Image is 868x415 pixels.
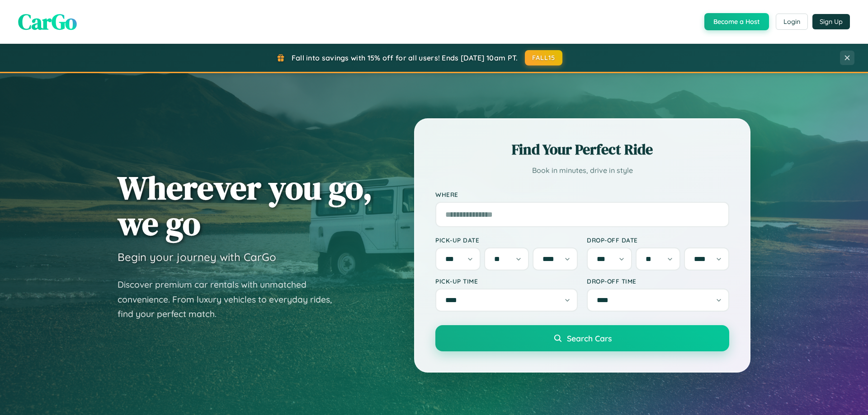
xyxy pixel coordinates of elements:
label: Drop-off Date [587,236,729,244]
button: Search Cars [435,325,729,351]
label: Drop-off Time [587,277,729,285]
span: Fall into savings with 15% off for all users! Ends [DATE] 10am PT. [292,53,518,62]
button: Sign Up [812,14,850,29]
span: Search Cars [567,333,612,343]
button: Login [776,14,808,30]
label: Where [435,191,729,198]
h3: Begin your journey with CarGo [118,250,276,264]
label: Pick-up Date [435,236,578,244]
button: FALL15 [525,50,563,65]
button: Become a Host [704,13,769,30]
h1: Wherever you go, we go [118,170,373,241]
label: Pick-up Time [435,277,578,285]
h2: Find Your Perfect Ride [435,140,729,159]
p: Book in minutes, drive in style [435,164,729,177]
p: Discover premium car rentals with unmatched convenience. From luxury vehicles to everyday rides, ... [118,277,344,322]
span: CarGo [18,7,77,37]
